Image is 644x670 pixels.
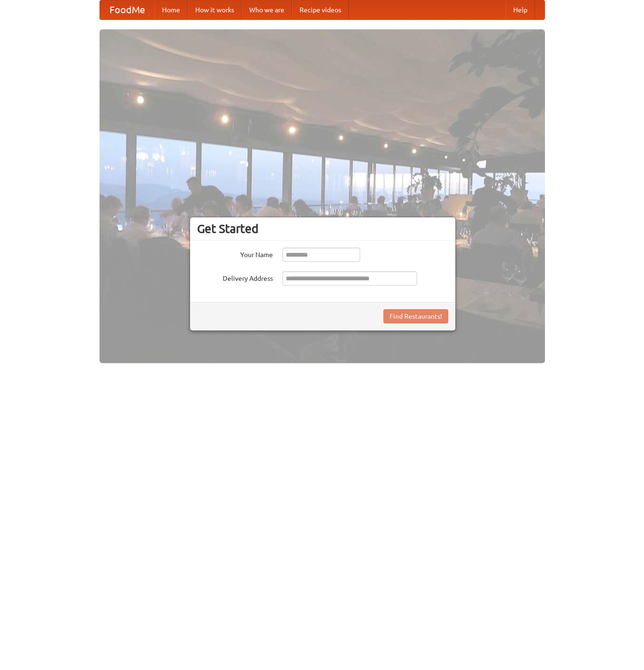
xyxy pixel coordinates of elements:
[154,0,188,19] a: Home
[197,271,273,283] label: Delivery Address
[100,0,154,19] a: FoodMe
[292,0,349,19] a: Recipe videos
[242,0,292,19] a: Who we are
[188,0,242,19] a: How it works
[197,222,448,236] h3: Get Started
[506,0,535,19] a: Help
[383,309,448,323] button: Find Restaurants!
[197,248,273,259] label: Your Name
